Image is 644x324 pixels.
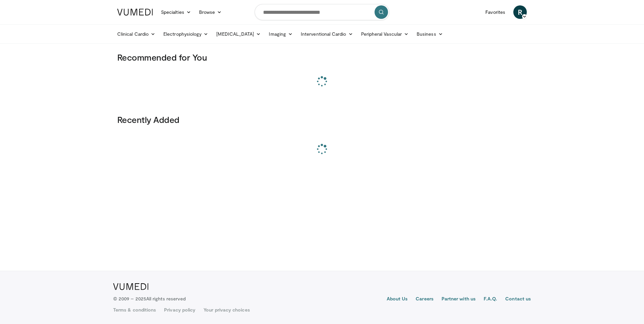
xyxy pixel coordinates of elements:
a: Browse [195,5,226,19]
h3: Recently Added [117,114,527,125]
img: VuMedi Logo [113,283,149,290]
a: Terms & conditions [113,306,156,313]
input: Search topics, interventions [255,4,389,20]
a: Imaging [265,27,297,41]
a: Specialties [157,5,195,19]
a: F.A.Q. [484,295,497,303]
h3: Recommended for You [117,52,527,63]
a: Peripheral Vascular [357,27,413,41]
a: Privacy policy [164,306,195,313]
a: [MEDICAL_DATA] [212,27,265,41]
a: Partner with us [442,295,476,303]
a: Contact us [505,295,531,303]
img: VuMedi Logo [117,9,153,15]
a: Interventional Cardio [297,27,357,41]
a: R [513,5,527,19]
a: Favorites [481,5,509,19]
span: All rights reserved [146,296,186,301]
a: Your privacy choices [203,306,250,313]
p: © 2009 – 2025 [113,295,186,302]
a: Clinical Cardio [113,27,159,41]
a: Careers [416,295,433,303]
a: Electrophysiology [159,27,212,41]
a: About Us [387,295,408,303]
a: Business [413,27,447,41]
